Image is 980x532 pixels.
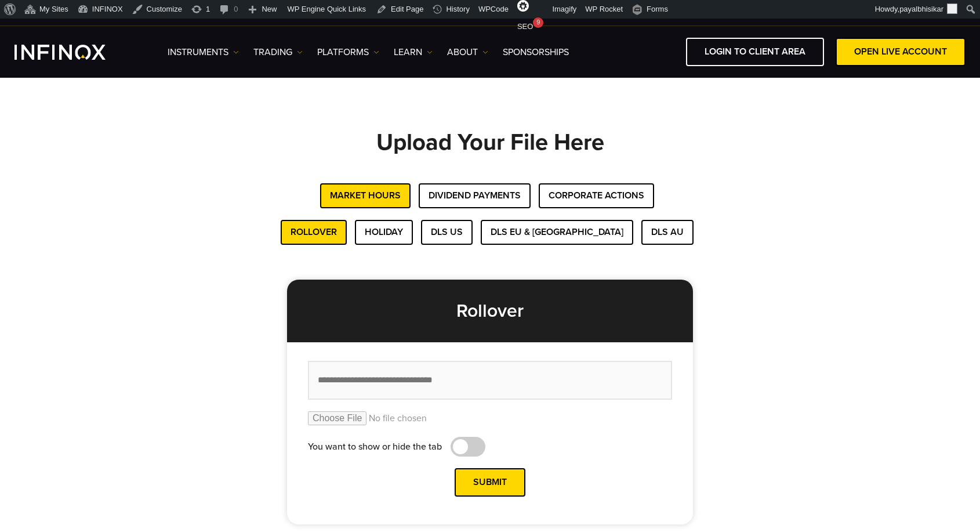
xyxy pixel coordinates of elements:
[641,220,694,245] button: DLS AU
[836,38,966,66] a: OPEN LIVE ACCOUNT
[481,220,633,245] button: DLS EU & [GEOGRAPHIC_DATA]
[539,183,654,208] button: Corporate Actions
[686,38,824,66] a: LOGIN TO CLIENT AREA
[281,220,347,245] button: Rollover
[447,45,488,59] a: ABOUT
[421,220,473,245] button: DLS US
[503,45,569,59] a: SPONSORSHIPS
[287,280,693,342] p: Rollover
[168,45,239,59] a: Instruments
[517,22,533,31] span: SEO
[253,45,303,59] a: TRADING
[84,130,896,183] h1: Upload Your File Here
[455,468,525,497] button: Submit
[317,45,379,59] a: PLATFORMS
[14,45,133,60] a: INFINOX Logo
[899,5,943,13] span: payalbhisikar
[355,220,413,245] button: Holiday
[320,183,411,208] button: Market Hours
[533,17,543,28] div: 9
[419,183,531,208] button: Dividend Payments
[394,45,433,59] a: Learn
[308,440,442,454] span: You want to show or hide the tab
